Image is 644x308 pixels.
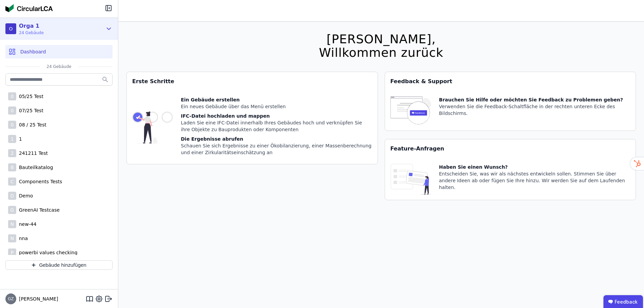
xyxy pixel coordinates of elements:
[16,93,43,100] div: 05/25 Test
[385,139,636,158] div: Feature-Anfragen
[5,4,53,12] img: Concular
[16,107,43,114] div: 07/25 Test
[8,234,16,242] div: N
[16,178,62,185] div: Components Tests
[16,235,28,242] div: nna
[181,136,372,142] div: Die Ergebnisse abrufen
[390,164,431,194] img: feature_request_tile-UiXE1qGU.svg
[8,106,16,115] div: 0
[385,72,636,91] div: Feedback & Support
[8,177,16,186] div: C
[5,260,113,270] button: Gebäude hinzufügen
[390,96,431,125] img: feedback-icon-HCTs5lye.svg
[8,297,14,301] span: GZ
[8,192,16,200] div: D
[16,136,22,142] div: 1
[8,92,16,100] div: 0
[16,207,59,213] div: GreenAI Testcase
[8,149,16,157] div: 2
[8,121,16,129] div: 0
[16,164,53,171] div: Bauteilkatalog
[8,206,16,214] div: G
[16,121,46,128] div: 08 / 25 Test
[439,96,630,103] div: Brauchen Sie Hilfe oder möchten Sie Feedback zu Problemen geben?
[8,220,16,228] div: N
[439,103,630,117] div: Verwenden Sie die Feedback-Schaltfläche in der rechten unteren Ecke des Bildschirms.
[181,96,372,103] div: Ein Gebäude erstellen
[181,142,372,156] div: Schauen Sie sich Ergebnisse zu einer Ökobilanzierung, einer Massenberechnung und einer Zirkularit...
[19,22,44,30] div: Orga 1
[319,46,443,60] div: Willkommen zurück
[181,119,372,133] div: Laden Sie eine IFC-Datei innerhalb Ihres Gebäudes hoch und verknüpfen Sie ihre Objekte zu Bauprod...
[16,249,77,256] div: powerbi values checking
[16,295,58,302] span: [PERSON_NAME]
[8,163,16,171] div: B
[132,96,173,159] img: getting_started_tile-DrF_GRSv.svg
[20,48,46,55] span: Dashboard
[439,164,630,170] div: Haben Sie einen Wunsch?
[8,135,16,143] div: 1
[439,170,630,191] div: Entscheiden Sie, was wir als nächstes entwickeln sollen. Stimmen Sie über andere Ideen ab oder fü...
[16,150,48,157] div: 241211 Test
[16,192,33,199] div: Demo
[127,72,378,91] div: Erste Schritte
[8,248,16,257] div: P
[319,32,443,46] div: [PERSON_NAME],
[181,113,372,119] div: IFC-Datei hochladen und mappen
[16,221,37,228] div: new-44
[40,64,78,69] span: 24 Gebäude
[5,23,16,34] div: O
[181,103,372,110] div: Ein neues Gebäude über das Menü erstellen
[19,30,44,35] span: 24 Gebäude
